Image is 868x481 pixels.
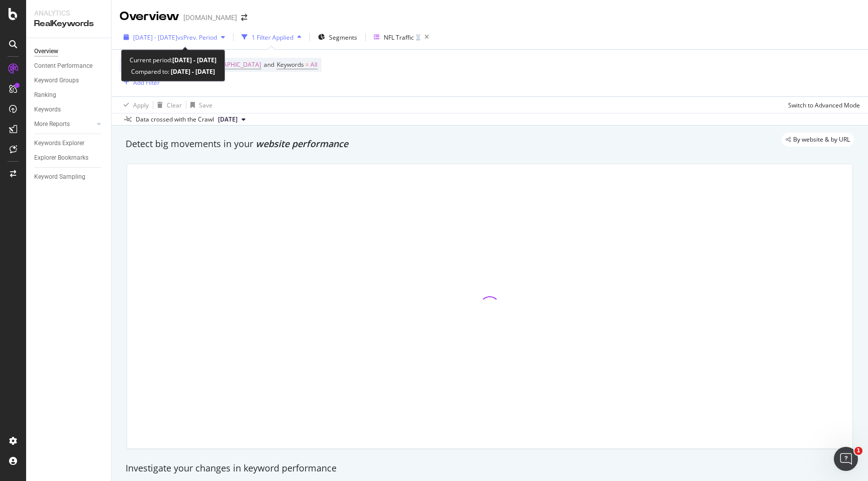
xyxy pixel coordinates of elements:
[34,138,104,149] a: Keywords Explorer
[126,462,854,475] div: Investigate your changes in keyword performance
[34,46,104,57] a: Overview
[854,447,862,455] span: 1
[120,8,179,25] div: Overview
[314,29,361,45] button: Segments
[120,29,229,45] button: [DATE] - [DATE]vsPrev. Period
[782,133,854,147] div: legacy label
[34,119,70,130] div: More Reports
[329,33,357,42] span: Segments
[169,67,215,76] b: [DATE] - [DATE]
[310,58,317,72] span: All
[199,101,212,109] div: Save
[214,113,250,126] button: [DATE]
[34,46,58,57] div: Overview
[153,97,182,113] button: Clear
[34,61,92,71] div: Content Performance
[120,97,149,113] button: Apply
[34,104,104,115] a: Keywords
[34,172,104,182] a: Keyword Sampling
[384,33,414,42] div: NFL Traffic
[34,75,104,86] a: Keyword Groups
[252,33,293,42] div: 1 Filter Applied
[133,101,149,109] div: Apply
[218,115,238,124] span: 2025 Aug. 2nd
[34,90,56,100] div: Ranking
[133,78,160,87] div: Add Filter
[34,153,104,163] a: Explorer Bookmarks
[183,13,237,23] div: [DOMAIN_NAME]
[370,29,433,45] button: NFL Traffic
[788,101,860,109] div: Switch to Advanced Mode
[238,29,305,45] button: 1 Filter Applied
[34,8,103,18] div: Analytics
[167,101,182,109] div: Clear
[793,137,850,143] span: By website & by URL
[305,60,309,69] span: =
[172,56,216,64] b: [DATE] - [DATE]
[130,54,216,66] div: Current period:
[34,119,94,130] a: More Reports
[834,447,858,471] iframe: Intercom live chat
[200,58,261,72] span: [GEOGRAPHIC_DATA]
[34,172,85,182] div: Keyword Sampling
[241,14,247,21] div: arrow-right-arrow-left
[34,18,103,30] div: RealKeywords
[34,90,104,100] a: Ranking
[136,115,214,124] div: Data crossed with the Crawl
[264,60,274,69] span: and
[120,76,160,88] button: Add Filter
[177,33,217,42] span: vs Prev. Period
[34,75,79,86] div: Keyword Groups
[34,61,104,71] a: Content Performance
[34,153,88,163] div: Explorer Bookmarks
[34,104,61,115] div: Keywords
[186,97,212,113] button: Save
[131,66,215,77] div: Compared to:
[784,97,860,113] button: Switch to Advanced Mode
[133,33,177,42] span: [DATE] - [DATE]
[277,60,304,69] span: Keywords
[34,138,84,149] div: Keywords Explorer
